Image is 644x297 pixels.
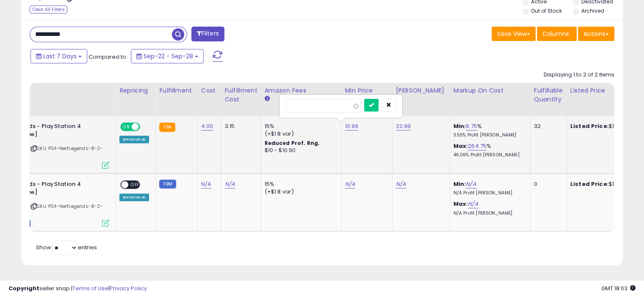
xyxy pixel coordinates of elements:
[453,180,466,188] b: Min:
[265,130,335,138] div: (+$1.8 var)
[225,180,235,188] a: N/A
[265,86,338,95] div: Amazon Fees
[453,142,468,150] b: Max:
[139,123,152,131] span: OFF
[225,123,254,130] div: 3.15
[119,193,149,201] div: Amazon AI
[36,243,97,251] span: Show: entries
[265,147,335,154] div: $10 - $10.90
[450,83,530,116] th: The percentage added to the cost of goods (COGS) that forms the calculator for Min & Max prices.
[468,200,478,208] a: N/A
[453,132,524,138] p: 3.55% Profit [PERSON_NAME]
[8,285,147,293] div: seller snap | |
[601,284,636,292] span: 2025-10-6 18:03 GMT
[468,142,486,150] a: 264.75
[119,136,149,143] div: Amazon AI
[201,86,218,95] div: Cost
[466,122,477,131] a: 9.75
[453,190,524,196] p: N/A Profit [PERSON_NAME]
[201,180,211,188] a: N/A
[453,123,524,138] div: %
[119,86,152,95] div: Repricing
[396,86,446,95] div: [PERSON_NAME]
[265,139,320,147] b: Reduced Prof. Rng.
[345,122,359,131] a: 10.99
[201,122,213,131] a: 4.00
[534,86,563,104] div: Fulfillable Quantity
[265,188,335,196] div: (+$1.8 var)
[578,27,614,41] button: Actions
[265,95,270,103] small: Amazon Fees.
[345,86,389,95] div: Min Price
[121,123,132,131] span: ON
[453,152,524,158] p: 46.06% Profit [PERSON_NAME]
[88,53,127,61] span: Compared to:
[570,180,609,188] b: Listed Price:
[396,122,411,131] a: 22.99
[30,49,87,63] button: Last 7 Days
[128,181,142,188] span: OFF
[453,200,468,208] b: Max:
[570,123,641,130] div: $12.01
[225,86,257,104] div: Fulfillment Cost
[534,180,560,188] div: 0
[453,142,524,158] div: %
[466,180,476,188] a: N/A
[534,123,560,130] div: 32
[453,86,527,95] div: Markup on Cost
[30,5,67,14] div: Clear All Filters
[396,180,406,188] a: N/A
[537,27,577,41] button: Columns
[43,52,77,60] span: Last 7 Days
[453,122,466,130] b: Min:
[570,122,609,130] b: Listed Price:
[453,210,524,216] p: N/A Profit [PERSON_NAME]
[159,180,176,188] small: FBM
[345,180,355,188] a: N/A
[144,52,193,60] span: Sep-22 - Sep-28
[265,123,335,130] div: 15%
[8,284,39,292] strong: Copyright
[72,284,108,292] a: Terms of Use
[581,7,604,14] label: Archived
[570,86,644,95] div: Listed Price
[159,123,175,132] small: FBA
[531,7,562,14] label: Out of Stock
[191,27,224,41] button: Filters
[110,284,147,292] a: Privacy Policy
[159,86,193,95] div: Fulfillment
[542,30,569,38] span: Columns
[131,49,204,63] button: Sep-22 - Sep-28
[544,71,614,79] div: Displaying 1 to 2 of 2 items
[492,27,536,41] button: Save View
[265,180,335,188] div: 15%
[570,180,641,188] div: $17.99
